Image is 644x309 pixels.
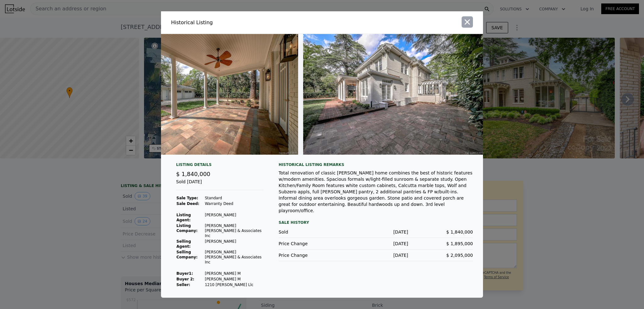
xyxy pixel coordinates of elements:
[204,201,264,207] td: Warranty Deed
[176,162,264,170] div: Listing Details
[279,240,343,247] div: Price Change
[117,34,298,155] img: Property Img
[279,229,343,235] div: Sold
[176,213,191,222] strong: Listing Agent:
[171,19,319,26] div: Historical Listing
[176,179,264,190] div: Sold [DATE]
[176,250,197,259] strong: Selling Company:
[204,276,264,282] td: [PERSON_NAME] M
[204,239,264,249] td: [PERSON_NAME]
[343,229,408,235] div: [DATE]
[446,253,473,258] span: $ 2,095,000
[176,171,210,177] span: $ 1,840,000
[204,195,264,201] td: Standard
[176,277,194,281] strong: Buyer 2:
[279,170,473,214] div: Total renovation of classic [PERSON_NAME] home combines the best of historic features w/modern am...
[446,241,473,246] span: $ 1,895,000
[279,219,473,226] div: Sale History
[176,201,199,206] strong: Sale Deed:
[204,249,264,265] td: [PERSON_NAME] [PERSON_NAME] & Associates Inc
[176,271,193,276] strong: Buyer 1 :
[303,34,485,155] img: Property Img
[176,283,190,287] strong: Seller :
[279,162,473,167] div: Historical Listing remarks
[279,252,343,258] div: Price Change
[176,239,191,249] strong: Selling Agent:
[176,223,197,233] strong: Listing Company:
[446,229,473,235] span: $ 1,840,000
[343,252,408,258] div: [DATE]
[176,196,198,200] strong: Sale Type:
[343,240,408,247] div: [DATE]
[204,282,264,288] td: 1210 [PERSON_NAME] Llc
[204,271,264,276] td: [PERSON_NAME] M
[204,223,264,239] td: [PERSON_NAME] [PERSON_NAME] & Associates Inc
[204,212,264,223] td: [PERSON_NAME]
